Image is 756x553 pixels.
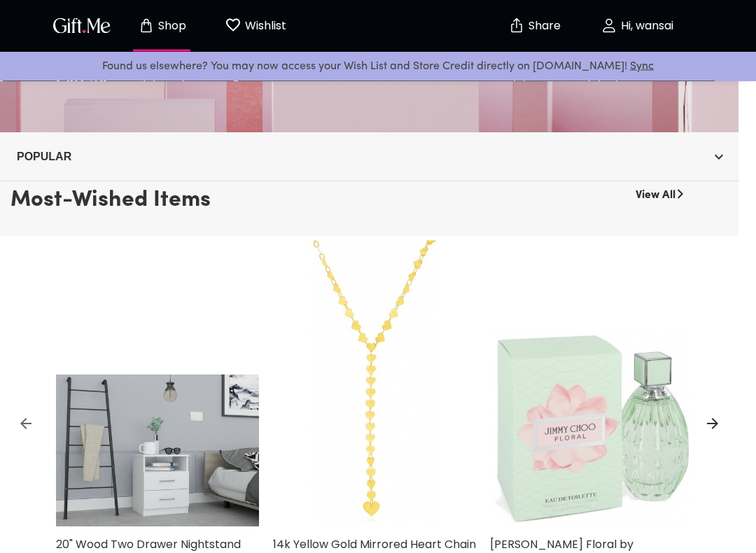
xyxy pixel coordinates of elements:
[617,20,673,32] p: Hi, wansai
[50,15,113,36] img: GiftMe Logo
[155,20,186,32] p: Shop
[273,237,476,527] img: 14k Yellow Gold Mirrored Heart Chain Lariat Necklace
[525,20,561,32] p: Share
[123,3,200,48] button: Store page
[17,148,722,166] span: Popular
[241,17,286,35] p: Wishlist
[11,144,727,170] button: Popular
[11,57,745,76] p: Found us elsewhere? You may now access your Wish List and Store Credit directly on [DOMAIN_NAME]!
[10,182,211,220] h3: Most-Wished Items
[49,17,115,34] button: GiftMe Logo
[217,3,294,48] button: Wishlist page
[508,17,525,34] img: secure
[636,182,675,204] a: View All
[630,61,654,72] a: Sync
[56,237,259,527] img: 20" Wood Two Drawer Nightstand
[510,1,559,50] button: Share
[567,3,707,48] button: Hi, wansai
[490,237,693,527] img: Jimmy Choo Floral by Jimmy Choo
